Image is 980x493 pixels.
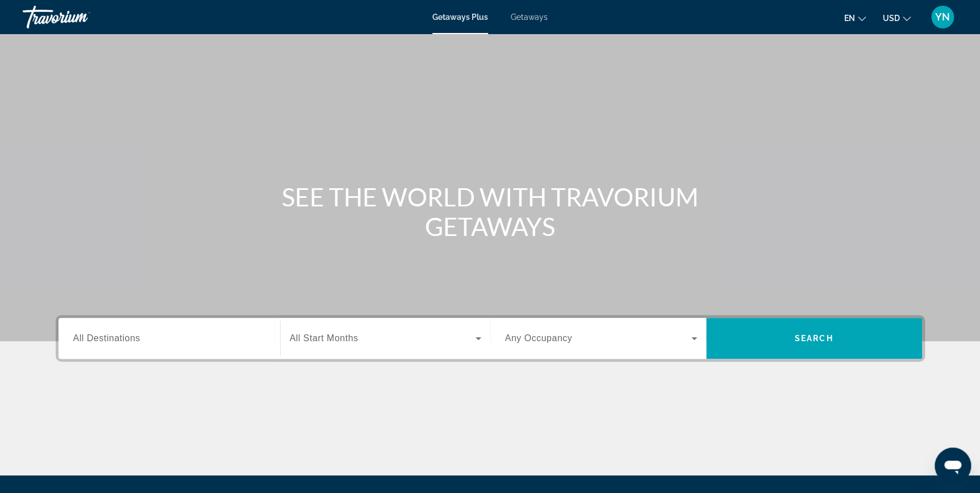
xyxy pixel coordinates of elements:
[844,10,866,26] button: Change language
[432,13,488,22] a: Getaways Plus
[935,11,950,23] span: YN
[277,182,703,241] h1: SEE THE WORLD WITH TRAVORIUM GETAWAYS
[290,333,358,343] span: All Start Months
[795,334,833,343] span: Search
[844,14,855,23] span: en
[928,5,957,29] button: User Menu
[73,333,140,343] span: All Destinations
[706,318,922,359] button: Search
[511,13,548,22] a: Getaways
[883,10,911,26] button: Change currency
[935,448,971,484] iframe: Button to launch messaging window
[883,14,900,23] span: USD
[59,318,922,359] div: Search widget
[23,2,136,32] a: Travorium
[505,333,573,343] span: Any Occupancy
